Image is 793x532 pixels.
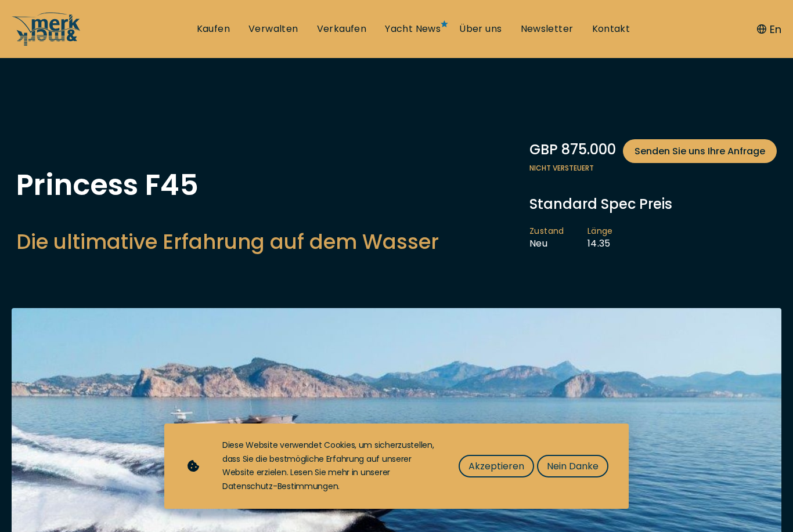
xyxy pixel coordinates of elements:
h2: Die ultimative Erfahrung auf dem Wasser [16,227,439,256]
a: Senden Sie uns Ihre Anfrage [623,139,777,163]
a: Newsletter [521,23,574,35]
a: Yacht News [385,23,441,35]
div: GBP 875.000 [529,139,777,163]
span: Standard Spec Preis [529,194,672,213]
span: Länge [587,226,613,237]
li: Neu [529,226,587,250]
h1: Princess F45 [16,171,439,200]
span: Akzeptieren [468,459,524,473]
a: Verkaufen [317,23,367,35]
li: 14.35 [587,226,636,250]
button: Akzeptieren [459,455,534,477]
a: Kontakt [592,23,630,35]
button: Nein Danke [537,455,608,477]
a: Datenschutz-Bestimmungen [222,480,338,492]
button: En [757,21,781,37]
a: Verwalten [248,23,298,35]
span: Zustand [529,226,564,237]
div: Diese Website verwendet Cookies, um sicherzustellen, dass Sie die bestmögliche Erfahrung auf unse... [222,439,435,494]
a: Über uns [459,23,502,35]
span: Nicht versteuert [529,163,777,173]
a: Kaufen [197,23,230,35]
span: Nein Danke [547,459,599,473]
span: Senden Sie uns Ihre Anfrage [635,144,765,158]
